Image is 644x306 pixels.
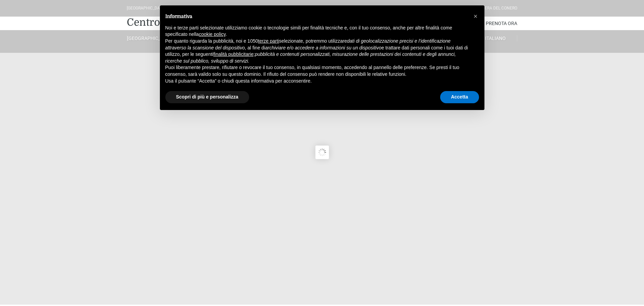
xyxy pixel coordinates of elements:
[474,13,478,20] span: ×
[127,16,257,29] a: Centro Vacanze De Angelis
[213,51,254,58] button: finalità pubblicitarie
[199,31,225,37] a: cookie policy
[478,5,517,12] div: Riviera Del Conero
[127,35,170,41] a: [GEOGRAPHIC_DATA]
[165,78,468,85] p: Usa il pulsante “Accetta” o chiudi questa informativa per acconsentire.
[470,11,481,22] button: Chiudi questa informativa
[165,64,468,78] p: Puoi liberamente prestare, rifiutare o revocare il tuo consenso, in qualsiasi momento, accedendo ...
[485,36,506,41] span: Italiano
[440,91,479,103] button: Accetta
[258,38,279,45] button: terze parti
[165,91,249,103] button: Scopri di più e personalizza
[474,35,517,41] a: Italiano
[486,17,517,30] a: Prenota Ora
[165,38,468,64] p: Per quanto riguarda la pubblicità, noi e 1050 selezionate, potremmo utilizzare , al fine di e tra...
[127,5,166,12] div: [GEOGRAPHIC_DATA]
[165,38,451,50] em: dati di geolocalizzazione precisi e l’identificazione attraverso la scansione del dispositivo
[265,45,381,50] em: archiviare e/o accedere a informazioni su un dispositivo
[165,25,468,38] p: Noi e terze parti selezionate utilizziamo cookie o tecnologie simili per finalità tecniche e, con...
[165,51,456,64] em: pubblicità e contenuti personalizzati, misurazione delle prestazioni dei contenuti e degli annunc...
[165,14,468,19] h2: Informativa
